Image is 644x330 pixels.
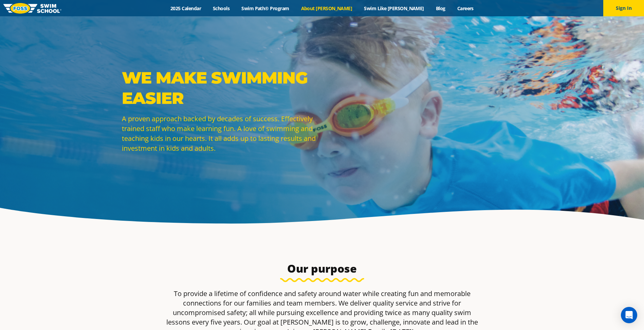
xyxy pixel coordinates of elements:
[122,114,319,153] p: A proven approach backed by decades of success. Effectively trained staff who make learning fun. ...
[236,5,295,12] a: Swim Path® Program
[621,307,637,323] div: Open Intercom Messenger
[358,5,430,12] a: Swim Like [PERSON_NAME]
[122,68,319,108] p: WE MAKE SWIMMING EASIER
[207,5,236,12] a: Schools
[295,5,358,12] a: About [PERSON_NAME]
[162,262,482,275] h3: Our purpose
[430,5,451,12] a: Blog
[3,3,61,14] img: FOSS Swim School Logo
[451,5,479,12] a: Careers
[165,5,207,12] a: 2025 Calendar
